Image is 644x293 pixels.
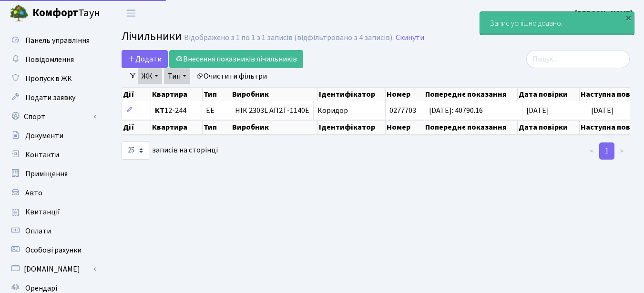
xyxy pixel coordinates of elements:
b: КТ [155,105,164,116]
a: [PERSON_NAME] [575,8,633,19]
a: Подати заявку [5,88,100,107]
a: Контакти [5,145,100,164]
span: Таун [32,5,100,21]
th: Тип [203,88,231,101]
span: Коридор [317,105,348,116]
span: Квитанції [25,207,60,217]
label: записів на сторінці [122,141,218,160]
a: Квитанції [5,202,100,222]
span: Документи [25,131,63,141]
th: Попереднє показання [424,120,518,134]
span: Приміщення [25,169,68,179]
span: Додати [128,54,162,64]
a: Особові рахунки [5,241,100,260]
span: Подати заявку [25,92,75,103]
img: logo.png [10,4,29,23]
th: Попереднє показання [424,88,518,101]
a: Внесення показників лічильників [169,50,303,68]
a: ЖК [138,68,162,84]
th: Виробник [231,120,318,134]
div: Запис успішно додано. [480,12,634,35]
span: Особові рахунки [25,245,82,255]
span: Контакти [25,150,59,160]
span: [DATE] [526,105,549,116]
a: Повідомлення [5,50,100,69]
input: Пошук... [526,50,630,68]
span: НІК 2303L АП2Т-1140E [235,107,309,114]
th: Номер [386,120,424,134]
th: Дії [122,120,151,134]
a: Очистити фільтри [192,68,271,84]
span: Авто [25,188,42,198]
a: Додати [122,50,168,68]
a: Тип [164,68,190,84]
th: Дата повірки [518,88,580,101]
span: ЕЕ [206,107,215,114]
span: 12-244 [155,107,198,114]
th: Тип [203,120,231,134]
a: Скинути [396,33,424,42]
span: [DATE]: 40790.16 [429,105,483,116]
select: записів на сторінці [122,141,149,160]
th: Дата повірки [518,120,580,134]
span: [DATE] [591,105,614,116]
a: [DOMAIN_NAME] [5,260,100,279]
span: Оплати [25,226,51,236]
th: Виробник [231,88,318,101]
a: Пропуск в ЖК [5,69,100,88]
a: Панель управління [5,31,100,50]
a: Авто [5,183,100,202]
div: Відображено з 1 по 1 з 1 записів (відфільтровано з 4 записів). [184,33,394,42]
th: Ідентифікатор [318,120,386,134]
span: 0277703 [389,105,416,116]
th: Ідентифікатор [318,88,386,101]
th: Дії [122,88,151,101]
a: Спорт [5,107,100,126]
div: × [624,13,633,22]
span: Панель управління [25,35,90,46]
b: [PERSON_NAME] [575,8,633,19]
th: Квартира [151,120,203,134]
span: Пропуск в ЖК [25,73,72,84]
b: Комфорт [32,5,78,20]
a: Оплати [5,222,100,241]
a: Приміщення [5,164,100,183]
span: Лічильники [122,28,182,45]
th: Квартира [151,88,203,101]
th: Номер [386,88,424,101]
a: Документи [5,126,100,145]
button: Переключити навігацію [119,5,143,21]
span: Повідомлення [25,54,74,65]
a: 1 [599,142,614,160]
